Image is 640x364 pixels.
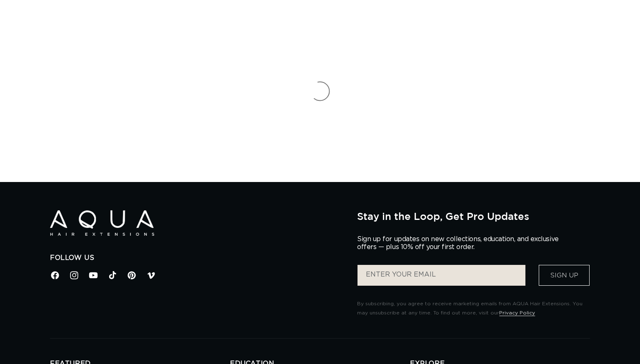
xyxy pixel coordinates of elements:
[539,265,590,286] button: Sign Up
[50,254,345,262] h2: Follow Us
[50,210,154,236] img: Aqua Hair Extensions
[357,210,590,222] h2: Stay in the Loop, Get Pro Updates
[357,235,565,251] p: Sign up for updates on new collections, education, and exclusive offers — plus 10% off your first...
[357,299,590,317] p: By subscribing, you agree to receive marketing emails from AQUA Hair Extensions. You may unsubscr...
[499,310,535,315] a: Privacy Policy
[357,265,525,286] input: ENTER YOUR EMAIL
